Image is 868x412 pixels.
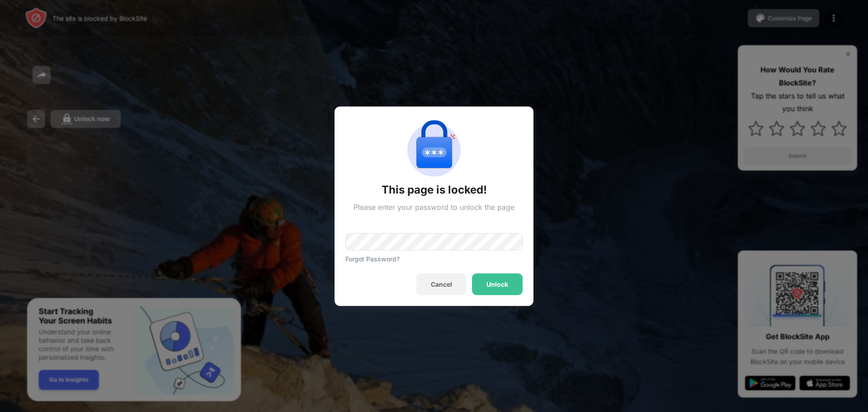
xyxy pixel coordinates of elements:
img: password-protection.svg [401,117,467,182]
div: Cancel [431,280,452,288]
div: Forgot Password? [345,255,400,262]
div: Unlock [486,280,508,288]
div: This page is locked! [382,182,487,197]
div: Please enter your password to unlock the page [354,202,514,211]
